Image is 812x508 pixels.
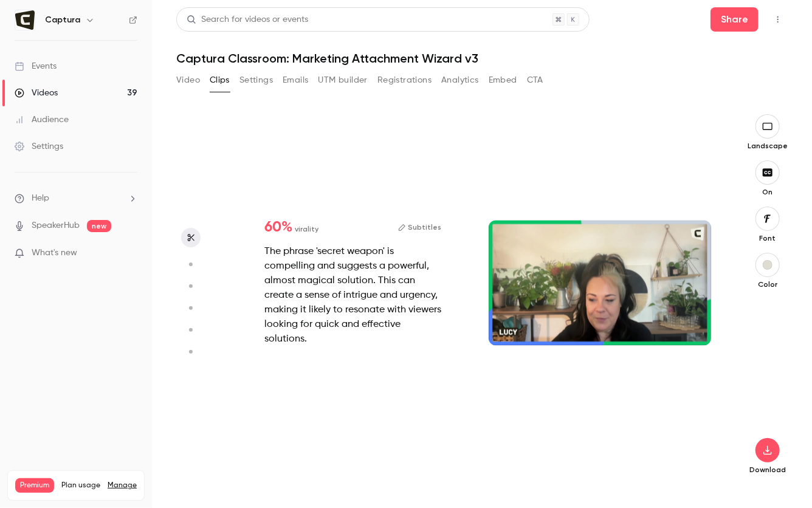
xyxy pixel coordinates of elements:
span: 60 % [265,220,293,235]
button: CTA [527,70,543,90]
button: UTM builder [318,70,368,90]
button: Analytics [441,70,479,90]
p: On [748,187,787,197]
p: Font [748,233,787,243]
button: Embed [489,70,517,90]
div: Settings [15,140,63,153]
p: Landscape [748,141,788,151]
a: SpeakerHub [32,219,80,232]
span: Help [32,192,49,205]
span: Premium [15,478,54,493]
a: Manage [108,481,137,490]
span: Plan usage [61,481,100,490]
img: Captura [15,10,35,30]
div: The phrase 'secret weapon' is compelling and suggests a powerful, almost magical solution. This c... [265,244,442,346]
li: help-dropdown-opener [15,192,137,205]
button: Emails [283,70,308,90]
iframe: Noticeable Trigger [123,248,137,259]
div: Audience [15,114,69,126]
div: Events [15,60,57,72]
div: Search for videos or events [187,13,308,26]
span: virality [295,224,319,235]
div: Videos [15,87,58,99]
p: Download [748,465,787,475]
span: new [87,220,111,232]
button: Settings [239,70,273,90]
button: Top Bar Actions [768,10,788,29]
p: Color [748,280,787,289]
button: Registrations [377,70,432,90]
button: Share [710,7,759,32]
button: Subtitles [398,220,442,235]
button: Video [176,70,200,90]
span: What's new [32,247,77,259]
h6: Captura [45,14,80,26]
h1: Captura Classroom: Marketing Attachment Wizard v3 [176,51,788,66]
button: Clips [210,70,230,90]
